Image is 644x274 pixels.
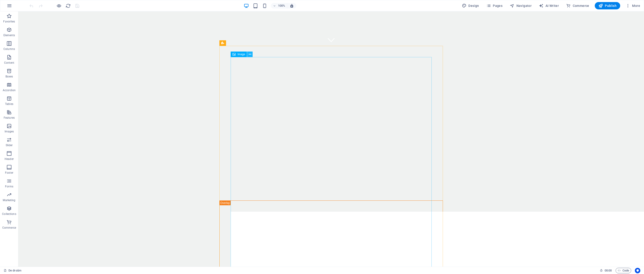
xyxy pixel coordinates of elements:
[635,268,640,273] button: Usercentrics
[3,20,15,23] p: Favorites
[462,3,479,8] span: Design
[3,33,15,37] p: Elements
[624,2,642,9] button: More
[56,3,62,8] button: Click here to leave preview mode and continue editing
[566,3,589,8] span: Commerce
[5,171,13,175] p: Footer
[626,3,640,8] span: More
[564,2,591,9] button: Commerce
[3,198,15,202] p: Marketing
[598,3,617,8] span: Publish
[595,2,620,9] button: Publish
[271,3,287,8] button: 100%
[4,116,15,120] p: Features
[5,75,13,78] p: Boxes
[4,268,21,273] a: Click to cancel selection. Double-click to open Pages
[608,269,609,272] span: :
[460,2,481,9] div: Design (Ctrl+Alt+Y)
[460,2,481,9] button: Design
[616,268,631,273] button: Code
[618,268,629,273] span: Code
[278,3,285,8] h6: 100%
[65,3,71,8] i: Reload page
[539,3,559,8] span: AI Writer
[290,4,294,8] i: On resize automatically adjust zoom level to fit chosen device.
[65,3,71,8] button: reload
[3,88,16,92] p: Accordion
[2,226,16,230] p: Commerce
[510,3,532,8] span: Navigator
[486,3,502,8] span: Pages
[485,2,504,9] button: Pages
[4,61,14,65] p: Content
[3,47,15,51] p: Columns
[5,130,14,133] p: Images
[237,53,245,56] span: Image
[537,2,561,9] button: AI Writer
[508,2,533,9] button: Navigator
[5,102,13,106] p: Tables
[5,185,13,188] p: Forms
[6,143,13,147] p: Slider
[2,212,16,216] p: Collections
[605,268,612,273] span: 00 00
[600,268,612,273] h6: Session time
[5,157,14,161] p: Header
